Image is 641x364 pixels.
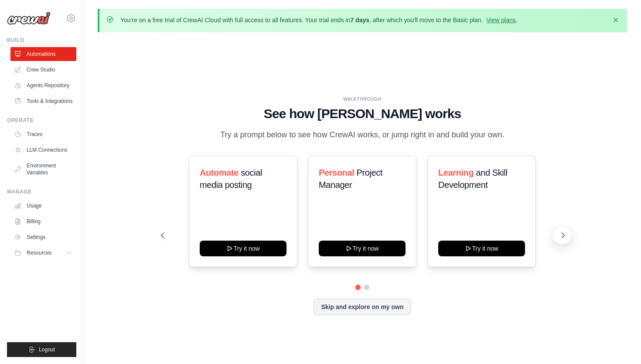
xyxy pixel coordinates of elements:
strong: 7 days [350,17,369,24]
a: Agents Repository [10,78,76,92]
a: Traces [10,127,76,141]
span: Project Manager [319,168,382,190]
img: Logo [7,12,51,25]
iframe: Chat Widget [597,322,641,364]
h1: See how [PERSON_NAME] works [161,106,563,122]
a: Environment Variables [10,159,76,180]
div: Operate [7,117,76,124]
span: Personal [319,168,354,177]
div: WALKTHROUGH [161,96,563,102]
a: Tools & Integrations [10,94,76,108]
a: Crew Studio [10,63,76,77]
span: and Skill Development [438,168,507,190]
button: Logout [7,342,76,357]
a: Settings [10,230,76,244]
span: Learning [438,168,474,177]
a: Billing [10,214,76,228]
a: LLM Connections [10,143,76,157]
a: View plans [486,17,515,24]
div: Manage [7,188,76,195]
a: Automations [10,47,76,61]
button: Skip and explore on my own [314,299,411,315]
span: Logout [39,346,55,353]
button: Try it now [438,241,525,256]
a: Usage [10,199,76,213]
p: Try a prompt below to see how CrewAI works, or jump right in and build your own. [216,129,509,141]
span: Resources [27,249,51,256]
span: Automate [200,168,239,177]
button: Try it now [319,241,406,256]
div: Build [7,37,76,44]
span: social media posting [200,168,262,190]
p: You're on a free trial of CrewAI Cloud with full access to all features. Your trial ends in , aft... [120,16,518,24]
button: Try it now [200,241,286,256]
button: Resources [10,246,76,260]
